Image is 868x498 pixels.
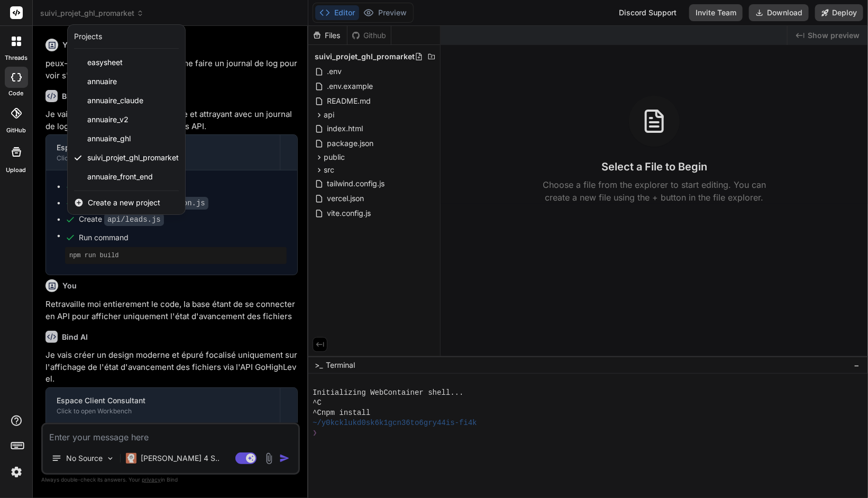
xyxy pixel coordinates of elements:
[5,53,28,62] label: threads
[87,171,153,182] span: annuaire_front_end
[74,31,102,42] div: Projects
[6,166,26,175] label: Upload
[87,76,117,87] span: annuaire
[9,89,24,98] label: code
[7,463,25,481] img: settings
[87,133,131,144] span: annuaire_ghl
[87,114,129,125] span: annuaire_v2
[87,57,123,68] span: easysheet
[87,95,143,106] span: annuaire_claude
[6,126,26,135] label: GitHub
[88,197,160,208] span: Create a new project
[87,152,179,163] span: suivi_projet_ghl_promarket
